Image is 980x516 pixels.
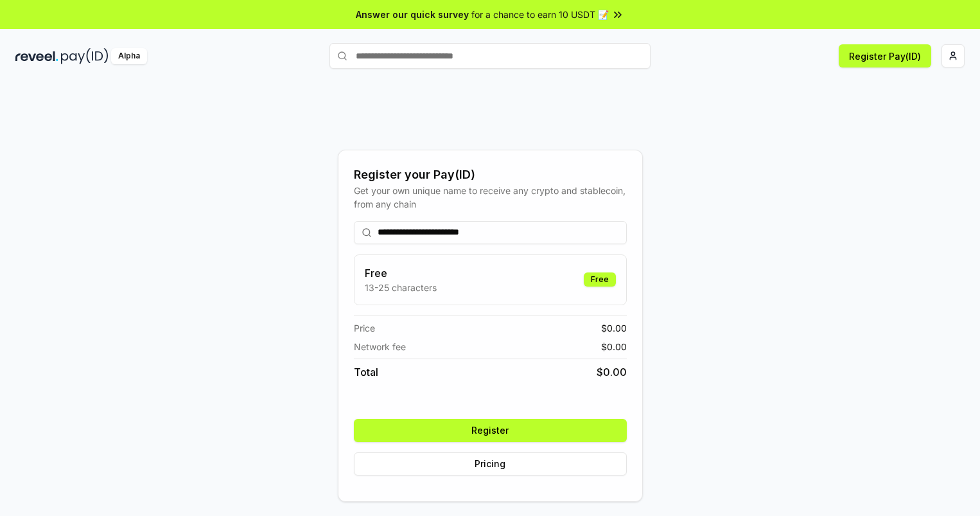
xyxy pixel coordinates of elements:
[15,48,58,64] img: reveel_dark
[354,452,627,476] button: Pricing
[354,364,378,380] span: Total
[839,44,931,67] button: Register Pay(ID)
[471,8,609,21] span: for a chance to earn 10 USDT 📝
[365,265,437,281] h3: Free
[601,321,627,335] span: $ 0.00
[584,272,616,287] div: Free
[601,340,627,353] span: $ 0.00
[354,166,627,184] div: Register your Pay(ID)
[354,321,375,335] span: Price
[111,48,147,64] div: Alpha
[365,281,437,294] p: 13-25 characters
[61,48,109,64] img: pay_id
[597,364,627,380] span: $ 0.00
[354,340,406,353] span: Network fee
[354,419,627,442] button: Register
[356,8,469,21] span: Answer our quick survey
[354,184,627,211] div: Get your own unique name to receive any crypto and stablecoin, from any chain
